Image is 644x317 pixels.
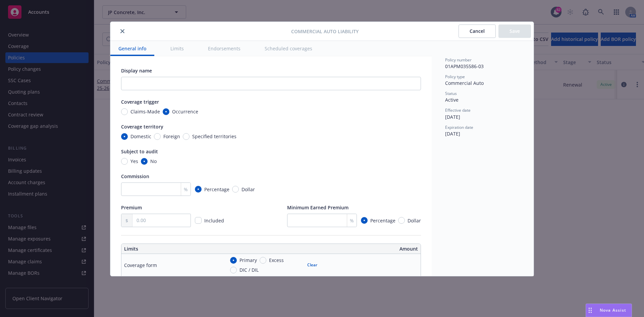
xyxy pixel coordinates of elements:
input: Claims-Made [121,108,128,115]
input: Domestic [121,133,128,140]
span: Percentage [370,217,395,224]
button: close [118,27,126,35]
input: Percentage [195,186,202,193]
span: Percentage [204,186,229,193]
span: Commission [121,173,149,179]
span: Specified territories [192,133,236,140]
span: Coverage territory [121,123,163,130]
input: Yes [121,158,128,165]
button: Nova Assist [586,304,632,317]
span: Yes [130,158,138,165]
span: Occurrence [172,108,198,115]
span: Minimum Earned Premium [287,204,348,211]
span: % [184,186,188,193]
span: Commercial Auto [445,80,484,86]
input: Dollar [232,186,239,193]
input: Foreign [154,133,161,140]
input: Specified territories [183,133,190,140]
span: Excess [269,257,284,264]
span: Primary [239,257,257,264]
span: 01APM035586-03 [445,63,484,69]
span: Active [445,97,459,103]
span: Dollar [408,217,421,224]
span: Nova Assist [600,307,626,313]
input: 0.00 [132,214,191,227]
span: Dollar [241,186,255,193]
span: [DATE] [445,114,460,120]
span: Expiration date [445,124,473,130]
span: Effective date [445,107,471,113]
span: Display name [121,67,152,74]
input: No [141,158,148,165]
span: Commercial Auto Liability [291,28,359,35]
input: Excess [260,257,266,264]
span: Coverage trigger [121,99,159,105]
input: Occurrence [163,108,169,115]
span: Foreign [163,133,180,140]
input: Primary [230,257,237,264]
span: DIC / DIL [239,266,259,273]
span: Domestic [130,133,151,140]
th: Limits [121,244,241,254]
button: Endorsements [200,41,249,56]
span: [DATE] [445,130,460,137]
button: Clear [303,260,321,270]
button: Limits [162,41,192,56]
button: Scheduled coverages [257,41,320,56]
button: Cancel [459,24,496,38]
span: % [350,217,354,224]
div: Coverage form [124,262,157,269]
span: No [150,158,157,165]
div: Drag to move [586,304,594,317]
th: Amount [274,244,421,254]
span: Policy number [445,57,472,63]
input: DIC / DIL [230,267,237,273]
span: Subject to audit [121,148,158,155]
input: Percentage [361,217,368,224]
button: General info [110,41,154,56]
span: Policy type [445,74,465,80]
input: Dollar [398,217,405,224]
span: Status [445,91,457,96]
span: Premium [121,204,142,211]
span: Included [204,217,224,224]
span: Claims-Made [130,108,160,115]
